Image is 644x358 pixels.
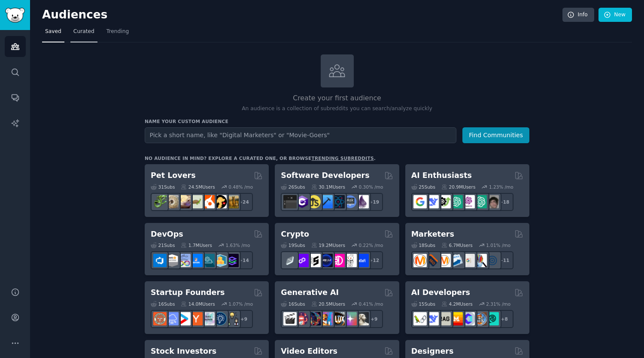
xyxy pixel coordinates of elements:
[486,312,499,325] img: AIDevelopersSociety
[228,184,253,190] div: 0.48 % /mo
[450,195,463,208] img: chatgpt_promptDesign
[225,195,239,208] img: dogbreed
[145,118,529,124] h3: Name your custom audience
[365,310,383,328] div: + 9
[319,195,333,208] img: iOSProgramming
[462,312,475,325] img: OpenSourceAI
[70,25,97,42] a: Curated
[411,287,470,298] h2: AI Developers
[5,8,25,23] img: GummySearch logo
[359,301,383,307] div: 0.41 % /mo
[413,195,427,208] img: GoogleGeminiAI
[462,127,529,143] button: Find Communities
[413,254,427,267] img: content_marketing
[425,254,439,267] img: bigseo
[411,301,435,307] div: 15 Sub s
[311,242,345,248] div: 19.2M Users
[151,287,225,298] h2: Startup Founders
[42,8,562,22] h2: Audiences
[331,195,345,208] img: reactnative
[462,195,475,208] img: OpenAIDev
[474,254,487,267] img: MarketingResearch
[598,8,632,22] a: New
[450,312,463,325] img: MistralAI
[311,184,345,190] div: 30.1M Users
[226,242,250,248] div: 1.63 % /mo
[165,312,179,325] img: SaaS
[474,195,487,208] img: chatgpt_prompts_
[295,254,309,267] img: 0xPolygon
[151,346,216,357] h2: Stock Investors
[295,312,309,325] img: dalle2
[486,195,499,208] img: ArtificalIntelligence
[495,251,513,269] div: + 11
[45,28,61,36] span: Saved
[441,301,473,307] div: 4.2M Users
[437,312,451,325] img: Rag
[281,301,305,307] div: 16 Sub s
[413,312,427,325] img: LangChain
[281,229,309,240] h2: Crypto
[181,184,215,190] div: 24.5M Users
[213,254,227,267] img: aws_cdk
[495,193,513,211] div: + 18
[411,170,472,181] h2: AI Enthusiasts
[331,312,345,325] img: FluxAI
[189,195,203,208] img: turtle
[355,195,369,208] img: elixir
[235,193,253,211] div: + 24
[177,312,191,325] img: startup
[365,193,383,211] div: + 19
[235,310,253,328] div: + 9
[425,312,439,325] img: DeepSeek
[181,242,212,248] div: 1.7M Users
[425,195,439,208] img: DeepSeek
[343,195,357,208] img: AskComputerScience
[307,312,321,325] img: deepdream
[213,195,227,208] img: PetAdvice
[281,170,369,181] h2: Software Developers
[450,254,463,267] img: Emailmarketing
[355,312,369,325] img: DreamBooth
[359,184,383,190] div: 0.30 % /mo
[365,251,383,269] div: + 12
[319,312,333,325] img: sdforall
[562,8,594,22] a: Info
[165,195,179,208] img: ballpython
[42,25,64,42] a: Saved
[311,156,374,161] a: trending subreddits
[281,346,337,357] h2: Video Editors
[225,254,239,267] img: PlatformEngineers
[213,312,227,325] img: Entrepreneurship
[281,287,339,298] h2: Generative AI
[153,254,167,267] img: azuredevops
[311,301,345,307] div: 20.5M Users
[295,195,309,208] img: csharp
[225,312,239,325] img: growmybusiness
[411,184,435,190] div: 25 Sub s
[355,254,369,267] img: defi_
[411,346,454,357] h2: Designers
[181,301,215,307] div: 14.0M Users
[73,28,94,36] span: Curated
[486,254,499,267] img: OnlineMarketing
[319,254,333,267] img: web3
[359,242,383,248] div: 0.22 % /mo
[165,254,179,267] img: AWS_Certified_Experts
[201,195,215,208] img: cockatiel
[145,93,529,104] h2: Create your first audience
[486,301,510,307] div: 2.31 % /mo
[201,254,215,267] img: platformengineering
[151,242,175,248] div: 21 Sub s
[307,254,321,267] img: ethstaker
[153,312,167,325] img: EntrepreneurRideAlong
[151,229,183,240] h2: DevOps
[151,301,175,307] div: 16 Sub s
[441,184,475,190] div: 20.9M Users
[177,254,191,267] img: Docker_DevOps
[153,195,167,208] img: herpetology
[281,242,305,248] div: 19 Sub s
[283,312,297,325] img: aivideo
[283,195,297,208] img: software
[283,254,297,267] img: ethfinance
